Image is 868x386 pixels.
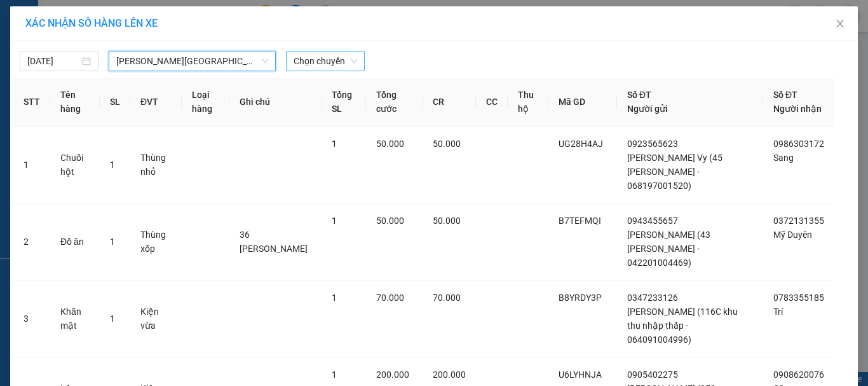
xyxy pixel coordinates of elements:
th: Tên hàng [50,78,100,127]
span: UG28H4AJ [559,139,603,149]
span: Sang [773,153,794,163]
th: STT [13,78,50,127]
span: Người gửi [627,104,668,114]
td: 1 [13,127,50,203]
th: Tổng SL [322,78,366,127]
span: 200.000 [433,369,466,380]
td: Kiện vừa [130,280,182,357]
th: CC [476,78,508,127]
span: 50.000 [376,139,404,149]
span: 200.000 [376,369,409,380]
td: Thùng nhỏ [130,127,182,203]
span: Người nhận [773,104,822,114]
span: 1 [332,216,337,226]
span: 0783355185 [773,293,824,303]
span: XÁC NHẬN SỐ HÀNG LÊN XE [25,17,158,29]
span: Gửi: [11,12,31,25]
th: Thu hộ [508,78,548,127]
span: 70.000 [376,293,404,303]
span: B8YRDY3P [559,293,602,303]
span: Số ĐT [627,90,651,100]
span: Chọn chuyến [294,52,357,71]
span: 0905402275 [627,369,678,380]
input: 13/10/2025 [27,54,79,68]
span: B7TEFMQI [559,216,601,226]
td: 3 [13,280,50,357]
td: Chuối hột [50,127,100,203]
span: close [835,18,845,29]
th: CR [423,78,476,127]
th: Tổng cước [366,78,423,127]
span: 50.000 [433,216,461,226]
span: 50.000 [433,139,461,149]
div: Trân [121,41,250,57]
span: Nhận: [121,12,152,25]
span: 36 [PERSON_NAME] [240,230,308,254]
th: Loại hàng [182,78,229,127]
td: Thùng xốp [130,203,182,280]
td: Khăn mặt [50,280,100,357]
div: [PERSON_NAME] (49 [PERSON_NAME] - 064075003646) [11,41,112,118]
span: 1 [110,160,115,170]
span: 1 [332,369,337,380]
span: Mỹ Duyên [773,230,812,240]
span: Gia Lai - Đà Lạt [116,52,268,71]
span: 0986303172 [773,139,824,149]
th: Mã GD [548,78,617,127]
span: 0908620076 [773,369,824,380]
span: 0347233126 [627,293,678,303]
th: Ghi chú [229,78,322,127]
span: 50.000 [376,216,404,226]
span: Số ĐT [773,90,797,100]
span: 1 [332,139,337,149]
div: Bến Xe Đức Long [11,11,112,41]
span: Trí [773,307,783,317]
td: 2 [13,203,50,280]
span: 0923565623 [627,139,678,149]
th: ĐVT [130,78,182,127]
div: 0868508956 [121,57,250,74]
span: 1 [110,237,115,247]
span: down [261,57,269,65]
span: 1 [332,293,337,303]
span: U6LYHNJA [559,369,602,380]
span: [PERSON_NAME] (116C khu thu nhập thấp - 064091004996) [627,307,738,345]
div: VP [GEOGRAPHIC_DATA] [121,11,250,41]
span: [PERSON_NAME] (43 [PERSON_NAME] - 042201004469) [627,230,710,268]
span: 70.000 [433,293,461,303]
td: Đồ ăn [50,203,100,280]
button: Close [822,6,858,42]
span: [PERSON_NAME] Vy (45 [PERSON_NAME] - 068197001520) [627,153,722,191]
span: 1 [110,314,115,324]
th: SL [100,78,130,127]
span: 0372131355 [773,216,824,226]
span: 0943455657 [627,216,678,226]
